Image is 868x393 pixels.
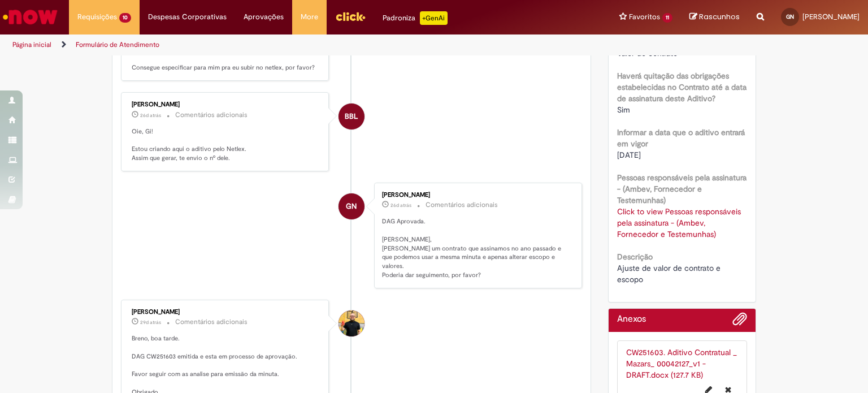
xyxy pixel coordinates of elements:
[76,40,159,49] a: Formulário de Atendimento
[617,127,745,149] b: Informar a data que o aditivo entrará em vigor
[244,11,284,23] span: Aprovações
[132,127,320,163] p: Oie, Gi! Estou criando aqui o aditivo pelo Netlex. Assim que gerar, te envio o nº dele.
[617,105,630,115] span: Sim
[732,312,747,332] button: Adicionar anexos
[140,112,161,119] span: 26d atrás
[175,110,248,120] small: Comentários adicionais
[689,12,740,23] a: Rascunhos
[383,11,448,25] div: Padroniza
[617,71,747,103] b: Haverá quitação das obrigações estabelecidas no Contrato até a data de assinatura deste Aditivo?
[390,202,411,209] span: 26d atrás
[617,150,641,160] span: [DATE]
[802,12,860,21] span: [PERSON_NAME]
[346,193,357,220] span: GN
[626,347,737,380] a: CW251603. Aditivo Contratual _ Mazars_ 00042127_v1 - DRAFT.docx (127.7 KB)
[301,11,318,23] span: More
[1,6,59,28] img: ServiceNow
[345,103,358,130] span: BBL
[338,193,364,219] div: Giovanna Ferreira Nicolini
[390,202,411,209] time: 04/08/2025 10:10:58
[148,11,227,23] span: Despesas Corporativas
[382,192,570,198] div: [PERSON_NAME]
[338,103,364,129] div: undefined Online
[617,48,678,58] span: Valor do contrato
[629,11,660,23] span: Favoritos
[382,217,570,279] p: DAG Aprovada. [PERSON_NAME], [PERSON_NAME] um contrato que assinamos no ano passado e que podemos...
[8,34,570,55] ul: Trilhas de página
[132,309,320,316] div: [PERSON_NAME]
[132,101,320,108] div: [PERSON_NAME]
[119,13,131,23] span: 10
[338,310,364,336] div: Joao Da Costa Dias Junior
[12,40,51,49] a: Página inicial
[617,263,723,284] span: Ajuste de valor de contrato e escopo
[617,314,646,325] h2: Anexos
[140,112,161,119] time: 04/08/2025 10:11:37
[617,252,653,262] b: Descrição
[699,11,740,22] span: Rascunhos
[140,319,161,326] time: 01/08/2025 12:25:02
[77,11,117,23] span: Requisições
[617,172,747,205] b: Pessoas responsáveis pela assinatura - (Ambev, Fornecedor e Testemunhas)
[617,206,741,239] a: Click to view Pessoas responsáveis pela assinatura - (Ambev, Fornecedor e Testemunhas)
[140,319,161,326] span: 29d atrás
[426,200,498,210] small: Comentários adicionais
[335,8,366,25] img: click_logo_yellow_360x200.png
[420,11,448,25] p: +GenAi
[175,317,248,327] small: Comentários adicionais
[786,13,794,20] span: GN
[662,13,672,23] span: 11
